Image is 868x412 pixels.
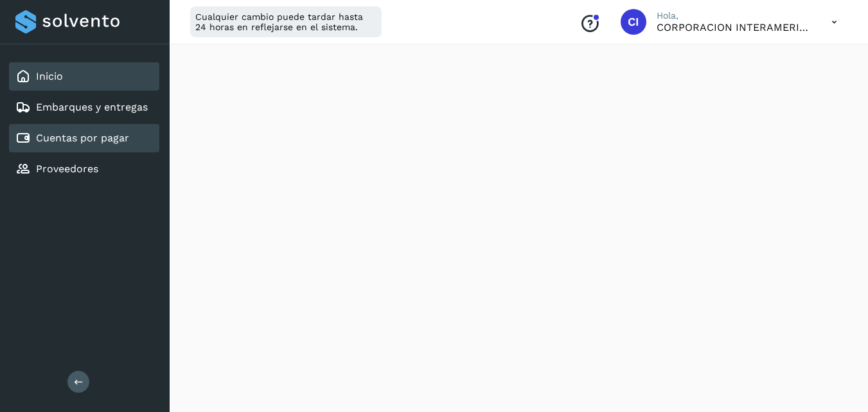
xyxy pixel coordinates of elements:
div: Embarques y entregas [9,93,159,121]
div: Cualquier cambio puede tardar hasta 24 horas en reflejarse en el sistema. [190,6,382,37]
a: Embarques y entregas [36,101,148,113]
a: Cuentas por pagar [36,132,129,144]
a: Proveedores [36,163,98,175]
a: Inicio [36,70,63,82]
p: Hola, [657,10,811,21]
div: Proveedores [9,155,159,183]
div: Inicio [9,62,159,91]
p: CORPORACION INTERAMERICANA DE LOGISTICA S.A DE C.V. [657,21,811,33]
div: Cuentas por pagar [9,124,159,152]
